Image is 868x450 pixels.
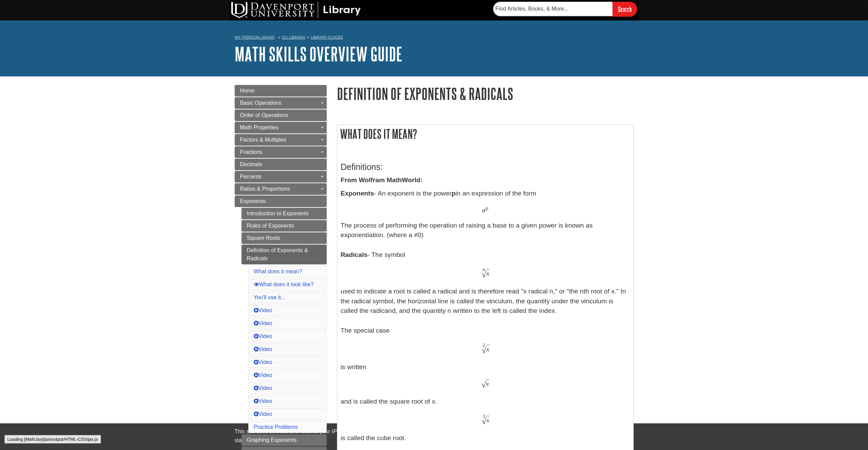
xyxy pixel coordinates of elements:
a: Video [254,372,273,378]
b: Exponents [341,190,374,197]
a: Video [254,385,273,391]
span: Home [240,88,255,93]
a: My [PERSON_NAME] [235,34,275,40]
span: x [486,380,489,388]
a: Introduction to Exponents [241,208,327,219]
a: Video [254,359,273,365]
a: DU Library [282,35,305,40]
span: Factors & Multiples [240,137,286,143]
a: Practice Problems [254,424,298,430]
span: Order of Operations [240,112,288,118]
input: Search [613,2,637,16]
span: p [486,205,488,211]
span: √ [482,270,486,280]
a: Video [254,398,273,404]
a: Library Guides [311,35,343,40]
span: n [483,266,485,273]
strong: From Wolfram MathWorld: [341,176,423,184]
span: Fractions [240,149,263,155]
span: 3 [483,413,485,419]
span: Decimals [240,161,263,167]
a: Factors & Multiples [235,134,327,146]
span: √ [482,416,486,427]
h1: Definition of Exponents & Radicals [337,85,634,102]
span: Ratios & Proportions [240,186,290,192]
span: x [486,416,489,424]
a: You'll use it... [254,294,285,300]
span: Math Properties [240,125,279,130]
a: Graphing Exponents [241,434,327,446]
a: Ratios & Proportions [235,183,327,195]
span: a [482,206,485,214]
a: Decimals [235,159,327,170]
a: Order of Operations [235,110,327,121]
a: Video [254,411,273,417]
a: Video [254,333,273,339]
div: Loading [MathJax]/jax/output/HTML-CSS/jax.js [4,435,101,444]
a: Square Roots [241,232,327,244]
span: x [486,270,489,277]
a: What does it mean? [254,268,302,274]
h2: What does it mean? [337,125,633,143]
a: Definition of Exponents & Radicals [241,245,327,264]
img: DU Library [231,2,361,18]
a: Video [254,307,273,313]
h3: Definitions: [341,162,630,172]
a: Math Skills Overview Guide [235,43,402,64]
a: Exponents [235,195,327,207]
a: Video [254,320,273,326]
span: Percents [240,174,262,179]
span: Basic Operations [240,100,282,106]
a: What does it look like? [254,281,314,287]
a: Math Properties [235,122,327,133]
form: Searches DU Library's articles, books, and more [493,2,637,16]
span: x [486,345,489,353]
a: Rules of Exponents [241,220,327,232]
input: Find Articles, Books, & More... [493,2,613,16]
a: Percents [235,171,327,183]
a: Basic Operations [235,97,327,109]
span: Exponents [240,198,266,204]
b: p [452,190,456,197]
span: √ [481,380,486,390]
span: 2 [483,342,485,348]
a: Home [235,85,327,97]
b: Radicals [341,251,368,258]
a: Fractions [235,146,327,158]
nav: breadcrumb [235,33,634,44]
a: Video [254,346,273,352]
span: √ [482,345,486,356]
